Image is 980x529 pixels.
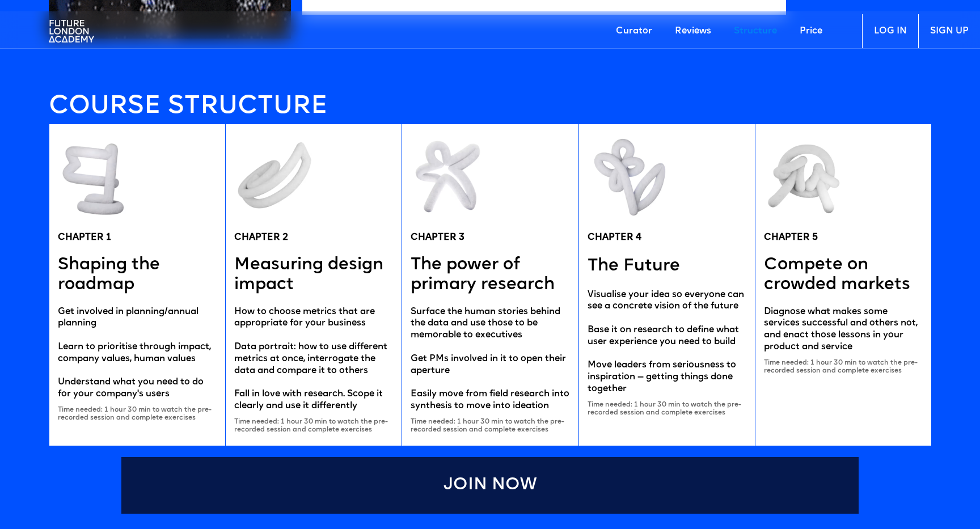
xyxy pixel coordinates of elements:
[862,14,918,48] a: LOG IN
[588,255,680,278] h5: The Future
[764,306,923,353] div: Diagnose what makes some services successful and others not, and enact those lessons in your prod...
[121,457,859,514] a: Join Now
[764,359,923,375] div: Time needed: 1 hour 30 min to watch the pre-recorded session and complete exercises
[788,14,834,48] a: Price
[58,406,217,422] div: Time needed: 1 hour 30 min to watch the pre-recorded session and complete exercises
[411,306,569,412] div: Surface the human stories behind the data and use those to be memorable to executives Get PMs inv...
[58,306,217,400] div: Get involved in planning/annual planning Learn to prioritise through impact, company values, huma...
[764,255,923,295] h5: Compete on crowded markets
[605,14,664,48] a: Curator
[723,14,788,48] a: Structure
[588,401,746,417] div: Time needed: 1 hour 30 min to watch the pre-recorded session and complete exercises
[234,255,393,295] h5: Measuring design impact
[49,95,931,119] h4: Course STRUCTURE
[664,14,723,48] a: Reviews
[411,232,464,244] h5: CHAPTER 3
[58,255,217,295] h5: Shaping the roadmap
[58,232,111,244] h5: CHAPTER 1
[918,14,980,48] a: SIGN UP
[411,255,569,295] h5: The power of primary research
[588,232,641,244] h5: CHAPTER 4
[234,232,288,244] h5: CHAPTER 2
[234,306,393,412] div: How to choose metrics that are appropriate for your business Data portrait: how to use different ...
[234,418,393,434] div: Time needed: 1 hour 30 min to watch the pre-recorded session and complete exercises
[588,289,746,395] div: Visualise your idea so everyone can see a concrete vision of the future Base it on research to de...
[764,232,818,244] h5: CHAPTER 5
[411,418,569,434] div: Time needed: 1 hour 30 min to watch the pre-recorded session and complete exercises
